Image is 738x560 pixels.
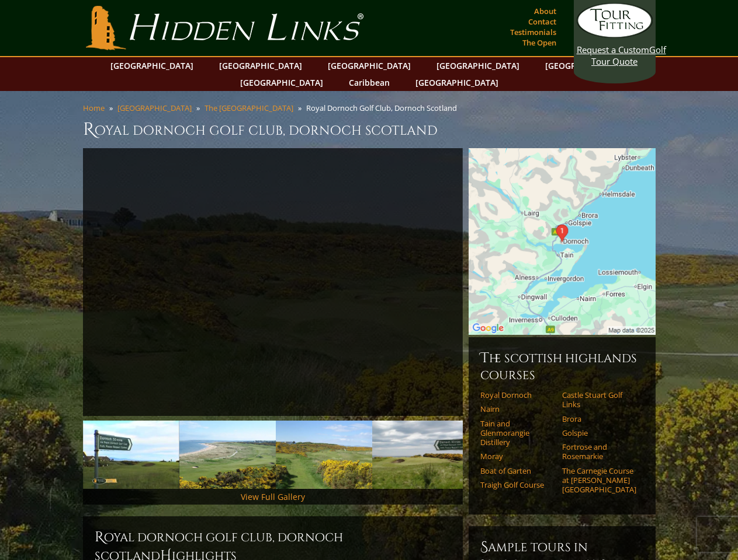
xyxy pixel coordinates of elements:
a: Golspie [562,428,636,437]
a: Home [83,103,105,113]
h1: Royal Dornoch Golf Club, Dornoch Scotland [83,118,656,141]
a: Contact [525,13,559,30]
a: [GEOGRAPHIC_DATA] [431,57,525,74]
li: Royal Dornoch Golf Club, Dornoch Scotland [306,103,462,113]
a: [GEOGRAPHIC_DATA] [234,74,329,91]
a: The Carnegie Course at [PERSON_NAME][GEOGRAPHIC_DATA] [562,466,636,495]
a: Fortrose and Rosemarkie [562,442,636,461]
a: Traigh Golf Course [480,480,555,489]
a: Nairn [480,404,555,414]
img: Google Map of Royal Dornoch Golf Club, Golf Road, Dornoch, Scotland, United Kingdom [469,148,656,335]
a: About [531,3,559,19]
a: Testimonials [507,24,559,40]
a: [GEOGRAPHIC_DATA] [410,74,504,91]
a: Request a CustomGolf Tour Quote [577,3,653,67]
a: Castle Stuart Golf Links [562,390,636,409]
a: The [GEOGRAPHIC_DATA] [205,103,293,113]
a: [GEOGRAPHIC_DATA] [105,57,199,74]
a: [GEOGRAPHIC_DATA] [322,57,417,74]
a: Boat of Garten [480,466,555,475]
a: Brora [562,414,636,423]
a: [GEOGRAPHIC_DATA] [117,103,192,113]
a: [GEOGRAPHIC_DATA] [213,57,308,74]
a: View Full Gallery [241,491,305,502]
a: [GEOGRAPHIC_DATA] [539,57,634,74]
span: Request a Custom [577,44,649,55]
a: The Open [519,34,559,51]
h6: The Scottish Highlands Courses [480,349,644,383]
a: Moray [480,452,555,461]
a: Royal Dornoch [480,390,555,400]
a: Tain and Glenmorangie Distillery [480,419,555,447]
a: Caribbean [343,74,396,91]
